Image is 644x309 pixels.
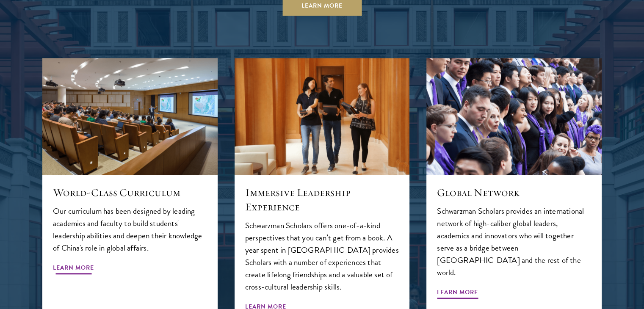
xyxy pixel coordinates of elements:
p: Schwarzman Scholars provides an international network of high-caliber global leaders, academics a... [437,205,591,279]
h5: World-Class Curriculum [53,185,207,200]
p: Schwarzman Scholars offers one-of-a-kind perspectives that you can’t get from a book. A year spen... [245,219,399,293]
h5: Immersive Leadership Experience [245,185,399,214]
p: Our curriculum has been designed by leading academics and faculty to build students' leadership a... [53,205,207,254]
h5: Global Network [437,185,591,200]
span: Learn More [53,262,94,276]
span: Learn More [437,287,478,300]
